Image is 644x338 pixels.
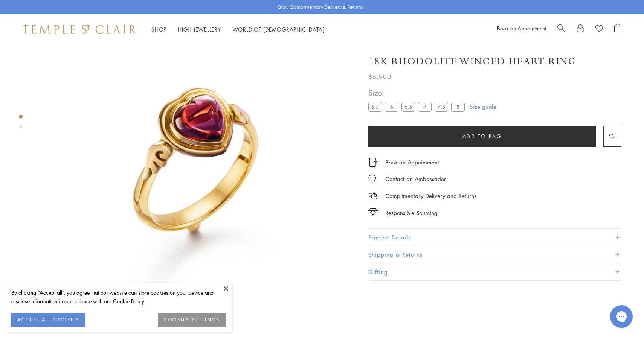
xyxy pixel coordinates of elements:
[158,313,226,327] button: COOKIES SETTINGS
[151,25,325,34] nav: Main navigation
[435,102,448,111] label: 7.5
[368,55,576,68] h1: 18K Rhodolite Winged Heart Ring
[368,229,621,246] button: Product Details
[368,246,621,263] button: Shipping & Returns
[11,288,226,306] div: By clicking “Accept all”, you agree that our website can store cookies on your device and disclos...
[385,208,438,218] div: Responsible Sourcing
[462,132,502,140] span: Add to bag
[368,174,376,182] img: MessageIcon-01_2.svg
[385,158,439,166] a: Book an Appointment
[470,103,496,110] a: Size guide
[278,3,363,11] p: Enjoy Complimentary Delivery & Returns
[368,191,378,201] img: icon_delivery.svg
[606,303,636,330] iframe: Gorgias live chat messenger
[368,126,596,147] button: Add to bag
[368,72,391,82] span: $6,900
[19,113,23,134] div: Product gallery navigation
[418,102,432,111] label: 7
[368,208,378,216] img: icon_sourcing.svg
[451,102,465,111] label: 8
[151,26,166,33] a: ShopShop
[11,313,85,327] button: ACCEPT ALL COOKIES
[497,24,546,32] a: Book an Appointment
[614,24,621,35] a: Open Shopping Bag
[368,263,621,280] button: Gifting
[385,174,446,184] div: Contact an Ambassador
[401,102,415,111] label: 6.5
[368,87,468,99] span: Size:
[385,102,398,111] label: 6
[595,24,603,35] a: View Wishlist
[23,25,136,34] img: Temple St. Clair
[557,24,565,35] a: Search
[178,26,221,33] a: High JewelleryHigh Jewellery
[385,191,476,201] p: Complimentary Delivery and Returns
[368,158,377,167] img: icon_appointment.svg
[232,26,325,33] a: World of [DEMOGRAPHIC_DATA]World of [DEMOGRAPHIC_DATA]
[368,102,382,111] label: 5.5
